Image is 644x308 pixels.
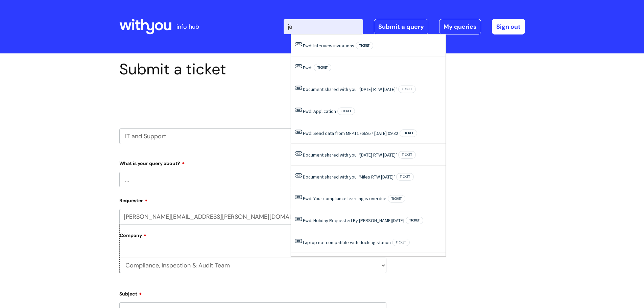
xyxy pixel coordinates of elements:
[392,239,410,246] span: Ticket
[374,19,428,34] a: Submit a query
[303,239,391,245] a: Laptop not compatible with docking station
[406,217,423,224] span: Ticket
[492,19,525,34] a: Sign out
[303,86,397,92] a: Document shared with you: ‘[DATE] RTW [DATE]’
[398,151,416,159] span: Ticket
[303,65,312,71] a: Fwd:
[284,19,363,34] input: Search
[314,64,331,71] span: Ticket
[303,130,398,136] a: Fwd: Send data from MFP11766957 [DATE] 09:32
[176,21,199,32] p: info hub
[303,152,397,158] a: Document shared with you: ‘[DATE] RTW [DATE]’
[398,86,416,93] span: Ticket
[337,108,355,115] span: Ticket
[120,230,386,245] label: Company
[284,19,525,34] div: | -
[388,195,405,203] span: Ticket
[396,173,414,181] span: Ticket
[303,174,395,180] a: Document shared with you: ‘Miles RTW [DATE]’
[119,94,386,106] h2: Select issue type
[356,42,373,49] span: Ticket
[439,19,481,34] a: My queries
[303,195,386,202] a: Fwd: Your compliance learning is overdue
[303,108,336,114] a: Fwd: Application
[303,217,404,223] a: Fwd: Holiday Requested By [PERSON_NAME][DATE]
[119,195,386,204] label: Requester
[119,158,386,166] label: What is your query about?
[119,289,386,297] label: Subject
[303,43,354,49] a: Fwd: Interview invitations
[119,209,386,224] input: Email
[119,60,386,78] h1: Submit a ticket
[400,129,417,137] span: Ticket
